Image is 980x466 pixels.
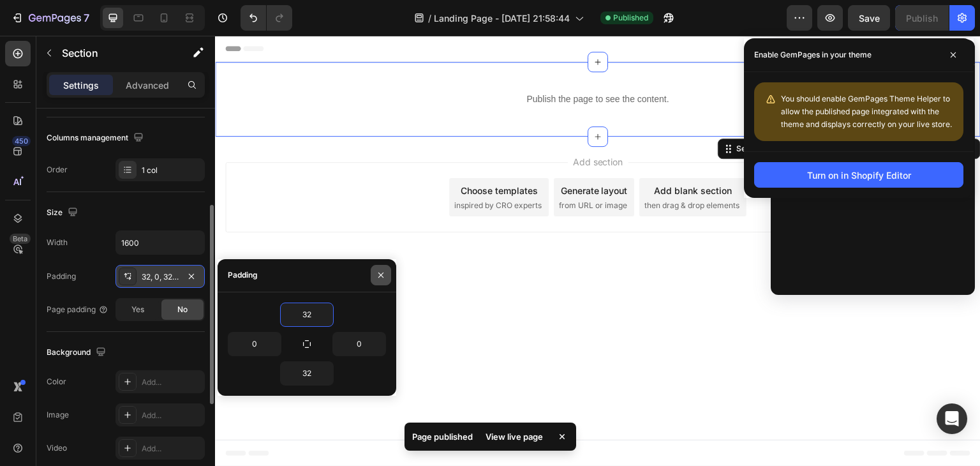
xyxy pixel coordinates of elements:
[47,409,69,421] div: Image
[241,5,292,31] div: Undo/Redo
[859,13,880,24] span: Save
[906,11,938,25] div: Publish
[580,107,662,119] p: Create Theme Section
[142,410,202,421] div: Add...
[47,271,76,282] div: Padding
[281,362,333,385] input: Auto
[47,304,108,315] div: Page padding
[47,204,80,222] div: Size
[754,49,872,61] p: Enable GemPages in your theme
[428,11,431,25] span: /
[613,12,648,24] span: Published
[228,269,258,281] div: Padding
[47,376,66,387] div: Color
[519,107,556,119] div: Section 1
[281,303,333,326] input: Auto
[228,333,281,356] input: Auto
[116,231,204,254] input: Auto
[63,79,99,92] p: Settings
[781,94,952,129] span: You should enable GemPages Theme Helper to allow the published page integrated with the theme and...
[177,304,188,315] span: No
[754,162,963,188] button: Turn on in Shopify Editor
[344,164,412,176] span: from URL or image
[142,443,202,455] div: Add...
[412,430,473,443] p: Page published
[47,164,68,176] div: Order
[126,79,169,92] p: Advanced
[47,237,68,248] div: Width
[5,5,95,31] button: 7
[47,130,146,147] div: Columns management
[10,234,31,244] div: Beta
[333,333,385,356] input: Auto
[12,136,31,146] div: 450
[142,271,179,283] div: 32, 0, 32, 0
[848,5,890,31] button: Save
[47,344,108,361] div: Background
[670,105,726,121] button: AI Content
[62,45,167,61] p: Section
[478,428,551,446] div: View live page
[807,169,911,182] div: Turn on in Shopify Editor
[215,36,980,466] iframe: Design area
[937,403,967,434] div: Open Intercom Messenger
[246,148,323,162] div: Choose templates
[142,377,202,388] div: Add...
[47,442,67,454] div: Video
[131,304,144,315] span: Yes
[239,164,327,176] span: inspired by CRO experts
[439,148,517,162] div: Add blank section
[142,165,202,176] div: 1 col
[346,148,413,162] div: Generate layout
[895,5,949,31] button: Publish
[434,11,570,25] span: Landing Page - [DATE] 21:58:44
[84,10,89,26] p: 7
[429,164,524,176] span: then drag & drop elements
[353,119,413,133] span: Add section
